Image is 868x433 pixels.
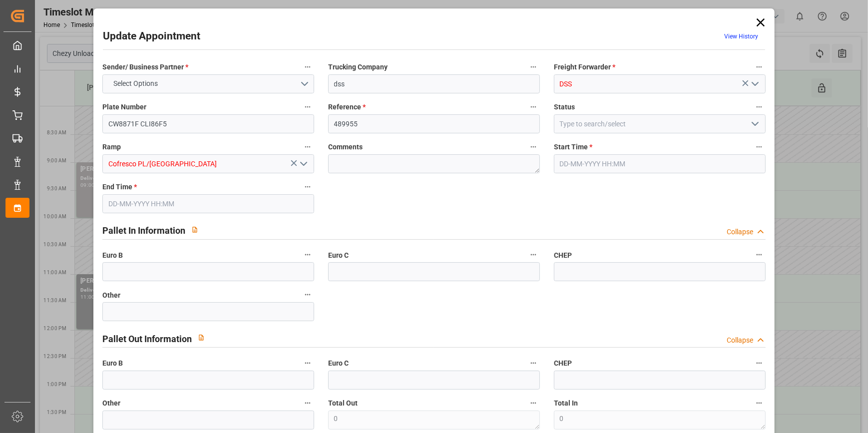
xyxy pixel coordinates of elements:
[727,335,753,346] div: Collapse
[527,357,540,370] button: Euro C
[301,397,314,410] button: Other
[554,358,572,369] span: CHEP
[301,140,314,153] button: Ramp
[554,411,766,430] textarea: 0
[328,62,388,72] span: Trucking Company
[301,357,314,370] button: Euro B
[554,102,575,112] span: Status
[328,411,540,430] textarea: 0
[527,397,540,410] button: Total Out
[554,114,766,133] input: Type to search/select
[301,180,314,193] button: End Time *
[328,250,349,261] span: Euro C
[328,142,363,152] span: Comments
[296,156,311,172] button: open menu
[554,250,572,261] span: CHEP
[554,142,592,152] span: Start Time
[102,74,314,93] button: open menu
[102,182,137,192] span: End Time
[185,220,204,239] button: View description
[102,194,314,213] input: DD-MM-YYYY HH:MM
[328,102,366,112] span: Reference
[527,60,540,73] button: Trucking Company
[753,100,766,113] button: Status
[328,398,358,409] span: Total Out
[554,398,578,409] span: Total In
[527,140,540,153] button: Comments
[102,332,192,346] h2: Pallet Out Information
[102,154,314,173] input: Type to search/select
[328,358,349,369] span: Euro C
[753,60,766,73] button: Freight Forwarder *
[753,248,766,261] button: CHEP
[724,33,758,40] a: View History
[301,100,314,113] button: Plate Number
[527,248,540,261] button: Euro C
[102,358,123,369] span: Euro B
[747,116,762,132] button: open menu
[301,288,314,301] button: Other
[554,62,615,72] span: Freight Forwarder
[102,398,120,409] span: Other
[102,102,146,112] span: Plate Number
[554,154,766,173] input: DD-MM-YYYY HH:MM
[102,290,120,301] span: Other
[102,224,185,237] h2: Pallet In Information
[747,76,762,92] button: open menu
[301,60,314,73] button: Sender/ Business Partner *
[753,140,766,153] button: Start Time *
[753,357,766,370] button: CHEP
[527,100,540,113] button: Reference *
[102,62,188,72] span: Sender/ Business Partner
[102,142,121,152] span: Ramp
[192,328,211,347] button: View description
[753,397,766,410] button: Total In
[102,250,123,261] span: Euro B
[108,78,163,89] span: Select Options
[301,248,314,261] button: Euro B
[103,28,200,44] h2: Update Appointment
[727,227,753,237] div: Collapse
